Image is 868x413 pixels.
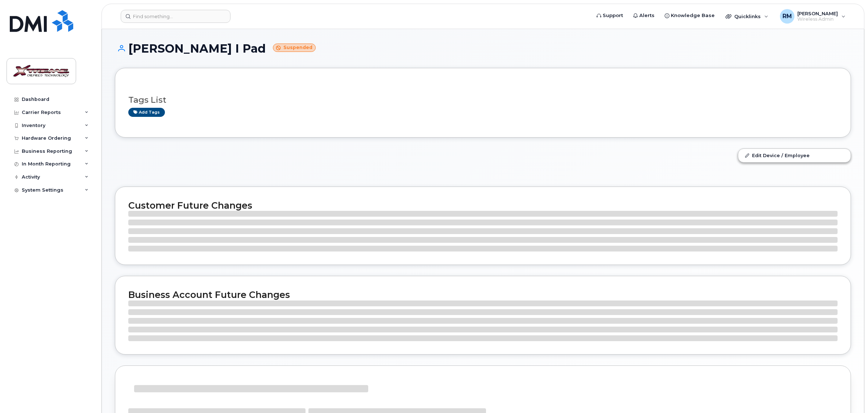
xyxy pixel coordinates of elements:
h2: Customer Future Changes [128,200,838,211]
h1: [PERSON_NAME] I Pad [115,42,851,55]
small: Suspended [273,44,316,52]
h3: Tags List [128,95,838,105]
h2: Business Account Future Changes [128,289,838,300]
a: Edit Device / Employee [738,149,851,162]
a: Add tags [128,108,165,117]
